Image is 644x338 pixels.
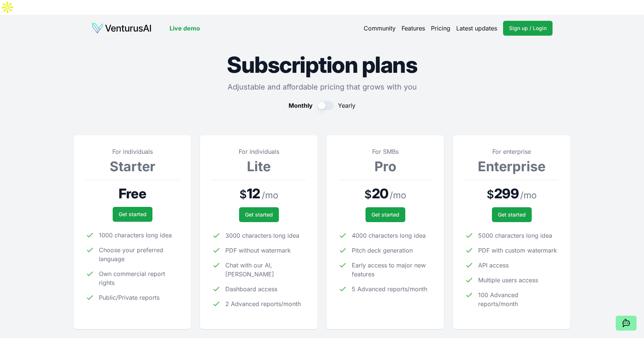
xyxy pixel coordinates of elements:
span: Own commercial report rights [99,269,179,287]
span: 299 [494,186,518,201]
h1: Subscription plans [74,53,570,76]
span: 2 Advanced reports/month [225,299,301,308]
span: 3000 characters long idea [225,231,299,240]
span: Monthly [289,101,313,110]
span: 12 [247,186,260,201]
span: Dashboard access [225,285,277,293]
a: Community [364,24,396,33]
p: For SMBs [338,147,432,156]
p: For individuals [212,147,306,156]
a: Sign up / Login [503,21,553,36]
span: $ [487,188,494,201]
span: / mo [520,189,537,201]
span: 1000 characters long idea [99,231,172,240]
span: 20 [372,186,388,201]
p: Adjustable and affordable pricing that grows with you [74,82,570,92]
h3: Enterprise [465,159,558,174]
span: PDF without watermark [225,246,291,255]
h3: Starter [86,159,179,174]
span: Early access to major new features [352,261,432,279]
span: PDF with custom watermark [478,246,557,255]
span: Yearly [338,101,355,110]
a: Get started [239,207,279,222]
span: Chat with our AI, [PERSON_NAME] [225,261,306,279]
img: logo [91,22,152,34]
span: 5000 characters long idea [478,231,552,240]
a: Latest updates [456,24,497,33]
span: API access [478,261,509,270]
span: Choose your preferred language [99,246,179,263]
span: Free [119,186,146,201]
span: 4000 characters long idea [352,231,426,240]
a: Get started [366,207,405,222]
a: Features [402,24,425,33]
span: Public/Private reports [99,293,160,302]
span: Pitch deck generation [352,246,413,255]
span: 5 Advanced reports/month [352,285,427,293]
span: $ [239,188,247,201]
h3: Lite [212,159,306,174]
span: 100 Advanced reports/month [478,290,558,308]
a: Pricing [431,24,450,33]
span: / mo [262,189,278,201]
span: Sign up / Login [509,25,547,32]
p: For individuals [86,147,179,156]
span: Multiple users access [478,276,538,285]
a: Get started [492,207,532,222]
a: Get started [113,207,152,222]
p: For enterprise [465,147,558,156]
span: / mo [390,189,406,201]
a: Live demo [170,24,200,33]
h3: Pro [338,159,432,174]
span: $ [364,188,372,201]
